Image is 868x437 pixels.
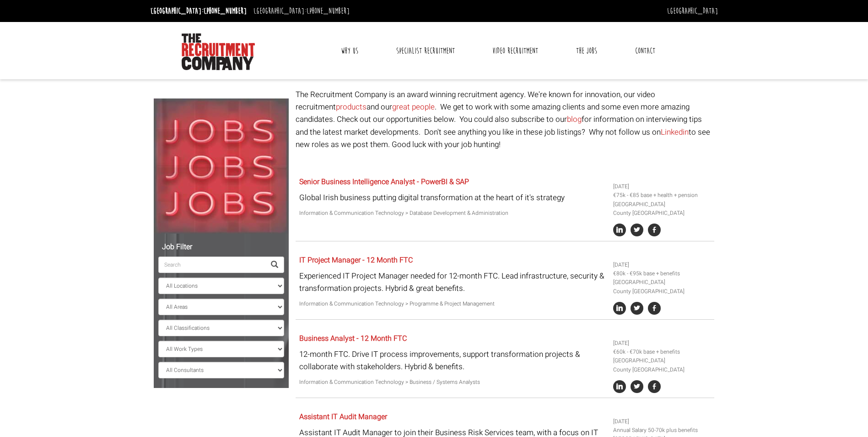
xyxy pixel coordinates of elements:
li: [GEOGRAPHIC_DATA] County [GEOGRAPHIC_DATA] [613,200,711,218]
img: The Recruitment Company [182,33,255,70]
a: [PHONE_NUMBER] [307,6,350,16]
li: [DATE] [613,339,711,348]
li: €75k - €85 base + health + pension [613,191,711,200]
p: Global Irish business putting digital transformation at the heart of it's strategy [299,191,606,204]
a: Contact [628,39,662,62]
a: great people [392,101,435,113]
img: Jobs, Jobs, Jobs [154,98,289,234]
p: Information & Communication Technology > Database Development & Administration [299,209,606,218]
a: Senior Business Intelligence Analyst - PowerBI & SAP [299,176,469,187]
a: Linkedin [661,126,689,138]
p: Information & Communication Technology > Programme & Project Management [299,300,606,308]
li: [GEOGRAPHIC_DATA]: [251,4,352,18]
li: €80k - €95k base + benefits [613,269,711,278]
li: [GEOGRAPHIC_DATA] County [GEOGRAPHIC_DATA] [613,356,711,374]
li: [DATE] [613,182,711,191]
a: Assistant IT Audit Manager [299,411,387,422]
a: blog [567,114,582,125]
p: 12-month FTC. Drive IT process improvements, support transformation projects & collaborate with s... [299,348,606,373]
a: The Jobs [569,39,604,62]
a: IT Project Manager - 12 Month FTC [299,255,413,266]
a: Why Us [334,39,365,62]
p: Experienced IT Project Manager needed for 12-month FTC. Lead infrastructure, security & transform... [299,270,606,295]
a: Video Recruitment [485,39,545,62]
p: Information & Communication Technology > Business / Systems Analysts [299,378,606,387]
a: Specialist Recruitment [389,39,462,62]
a: [PHONE_NUMBER] [204,6,247,16]
a: Business Analyst - 12 Month FTC [299,333,407,344]
li: [DATE] [613,261,711,269]
input: Search [158,257,265,273]
li: [GEOGRAPHIC_DATA] County [GEOGRAPHIC_DATA] [613,278,711,295]
li: [GEOGRAPHIC_DATA]: [148,4,249,18]
p: The Recruitment Company is an award winning recruitment agency. We're known for innovation, our v... [296,88,714,151]
li: [DATE] [613,417,711,426]
li: Annual Salary 50-70k plus benefits [613,426,711,435]
h5: Job Filter [158,243,284,251]
a: products [336,101,367,113]
a: [GEOGRAPHIC_DATA] [667,6,718,16]
li: €60k - €70k base + benefits [613,348,711,356]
